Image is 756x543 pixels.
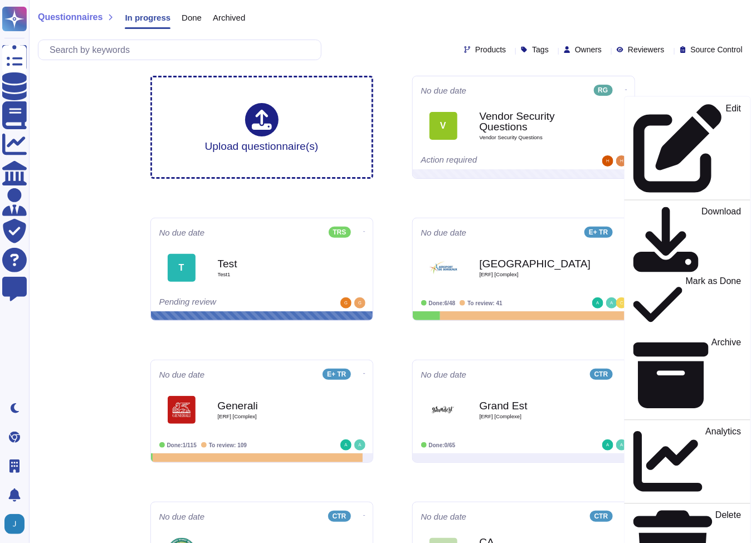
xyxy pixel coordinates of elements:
[480,135,591,140] span: Vendor Security Questions
[2,512,32,536] button: user
[701,208,741,272] p: Download
[725,104,741,193] p: Edit
[430,254,457,282] img: Logo
[429,442,456,448] span: Done: 0/65
[159,370,205,379] span: No due date
[625,336,750,415] a: Archive
[4,514,25,534] img: user
[480,272,591,277] span: [ERF] [Complex]
[209,442,247,448] span: To review: 109
[218,400,329,411] b: Generali
[480,258,591,269] b: [GEOGRAPHIC_DATA]
[480,111,591,132] b: Vendor Security Questions
[421,370,467,379] span: No due date
[616,439,627,451] img: user
[602,155,613,167] img: user
[430,112,457,140] div: V
[480,400,591,411] b: Grand Est
[168,396,196,424] img: Logo
[430,396,457,424] img: Logo
[711,339,741,413] p: Archive
[218,272,329,277] span: Test1
[685,277,741,334] p: Mark as Done
[159,512,205,521] span: No due date
[329,227,351,238] div: TRS
[625,425,750,499] a: Analytics
[421,512,467,521] span: No due date
[218,414,329,419] span: [ERF] [Complex]
[218,258,329,269] b: Test
[532,46,549,53] span: Tags
[354,439,365,451] img: user
[625,205,750,275] a: Download
[625,101,750,195] a: Edit
[590,369,613,380] div: CTR
[159,297,296,309] div: Pending review
[480,414,591,419] span: [ERF] [Complexe]
[606,297,617,309] img: user
[340,439,352,451] img: user
[625,275,750,336] a: Mark as Done
[125,13,170,22] span: In progress
[205,103,319,151] div: Upload questionnaire(s)
[628,46,664,53] span: Reviewers
[38,13,103,22] span: Questionnaires
[602,439,613,451] img: user
[421,86,467,95] span: No due date
[182,13,202,22] span: Done
[429,300,456,306] span: Done: 6/48
[467,300,503,306] span: To review: 41
[323,369,350,380] div: E+ TR
[168,254,196,282] div: T
[159,228,205,237] span: No due date
[328,511,351,522] div: CTR
[475,46,506,53] span: Products
[167,442,197,448] span: Done: 1/115
[213,13,245,22] span: Archived
[616,297,627,309] img: user
[421,155,558,167] div: Action required
[340,297,352,309] img: user
[594,85,613,96] div: RG
[590,511,613,522] div: CTR
[354,297,365,309] img: user
[575,46,602,53] span: Owners
[584,227,612,238] div: E+ TR
[691,46,743,53] span: Source Control
[592,297,603,309] img: user
[44,40,321,60] input: Search by keywords
[421,228,467,237] span: No due date
[616,155,627,167] img: user
[705,428,741,497] p: Analytics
